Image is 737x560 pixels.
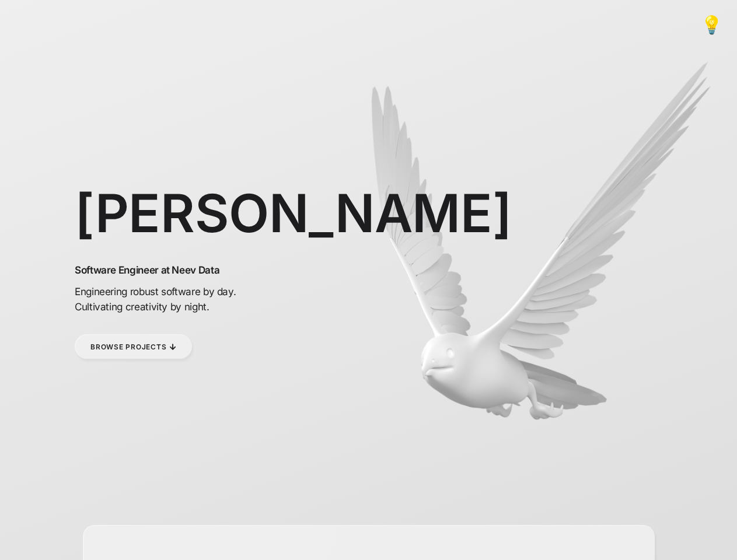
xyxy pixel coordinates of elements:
span: 💡 [701,15,722,34]
a: Browse Projects [75,334,192,359]
button: 💡 [698,12,725,38]
span: Engineering robust software by day. [75,285,236,297]
h2: Software Engineer at Neev Data [75,264,308,276]
span: Cultivating creativity by night. [75,300,209,313]
h1: [PERSON_NAME] [75,181,308,245]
